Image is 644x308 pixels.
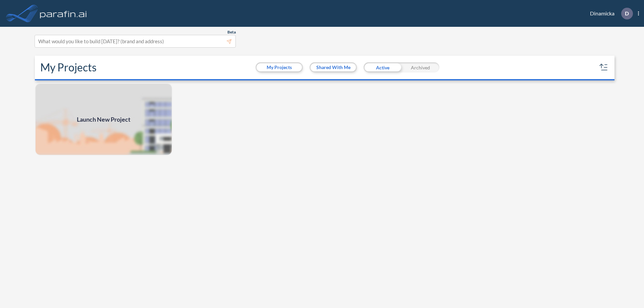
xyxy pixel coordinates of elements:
[257,63,302,71] button: My Projects
[40,61,97,74] h2: My Projects
[598,62,609,73] button: sort
[77,115,130,124] span: Launch New Project
[401,62,439,72] div: Archived
[227,29,236,35] span: Beta
[311,63,356,71] button: Shared With Me
[39,7,88,20] img: logo
[625,10,629,16] p: D
[35,83,172,156] a: Launch New Project
[580,8,639,19] div: Dinamicka
[364,62,401,72] div: Active
[35,83,172,156] img: add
